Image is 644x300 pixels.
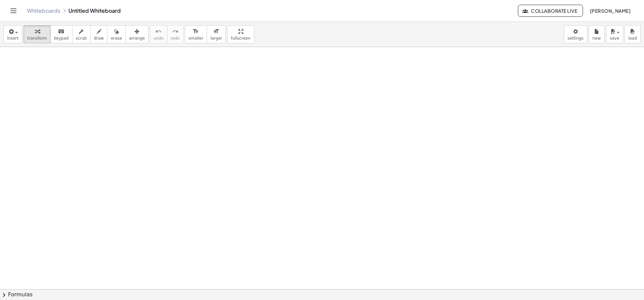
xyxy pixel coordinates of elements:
button: format_sizesmaller [185,25,207,43]
span: insert [7,36,18,41]
button: Collaborate Live [518,5,583,17]
button: format_sizelarger [207,25,226,43]
button: keyboardkeypad [50,25,72,43]
a: Whiteboards [27,7,60,14]
button: redoredo [167,25,183,43]
span: keypad [54,36,69,41]
span: smaller [189,36,203,41]
span: new [592,36,601,41]
i: undo [155,28,162,36]
span: undo [154,36,164,41]
span: redo [171,36,180,41]
span: save [610,36,619,41]
span: Collaborate Live [524,8,577,14]
span: fullscreen [231,36,250,41]
span: draw [94,36,104,41]
span: arrange [129,36,145,41]
button: Toggle navigation [8,5,19,16]
button: arrange [125,25,149,43]
span: scrub [76,36,87,41]
i: format_size [213,28,219,36]
button: insert [3,25,22,43]
button: settings [564,25,587,43]
button: draw [90,25,108,43]
span: [PERSON_NAME] [590,8,631,14]
button: load [625,25,641,43]
span: settings [568,36,584,41]
button: [PERSON_NAME] [584,5,636,17]
span: load [628,36,637,41]
button: fullscreen [227,25,254,43]
button: transform [23,25,51,43]
button: undoundo [150,25,167,43]
button: scrub [72,25,91,43]
span: erase [111,36,122,41]
button: erase [107,25,125,43]
i: keyboard [58,28,64,36]
i: format_size [193,28,199,36]
span: larger [210,36,222,41]
button: save [606,25,623,43]
button: new [589,25,605,43]
i: redo [172,28,178,36]
span: transform [27,36,47,41]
